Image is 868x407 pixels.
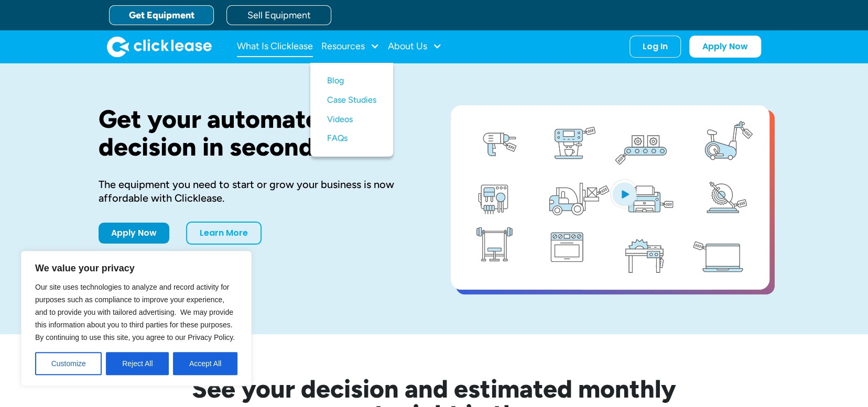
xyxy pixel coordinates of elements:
[327,71,376,91] a: Blog
[451,105,769,290] a: open lightbox
[109,5,214,25] a: Get Equipment
[186,222,262,245] a: Learn More
[310,63,393,157] nav: Resources
[35,262,237,274] p: We value your privacy
[610,179,638,208] img: Blue play button logo on a light blue circular background
[327,91,376,110] a: Case Studies
[107,36,212,57] a: home
[99,178,417,205] div: The equipment you need to start or grow your business is now affordable with Clicklease.
[99,105,417,161] h1: Get your automated decision in seconds.
[643,41,668,52] div: Log In
[173,352,237,375] button: Accept All
[35,352,102,375] button: Customize
[327,110,376,129] a: Videos
[35,283,235,342] span: Our site uses technologies to analyze and record activity for purposes such as compliance to impr...
[99,223,169,244] a: Apply Now
[106,352,169,375] button: Reject All
[226,5,331,25] a: Sell Equipment
[237,36,313,57] a: What Is Clicklease
[388,36,442,57] div: About Us
[689,36,761,58] a: Apply Now
[321,36,379,57] div: Resources
[327,129,376,148] a: FAQs
[107,36,212,57] img: Clicklease logo
[21,251,252,386] div: We value your privacy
